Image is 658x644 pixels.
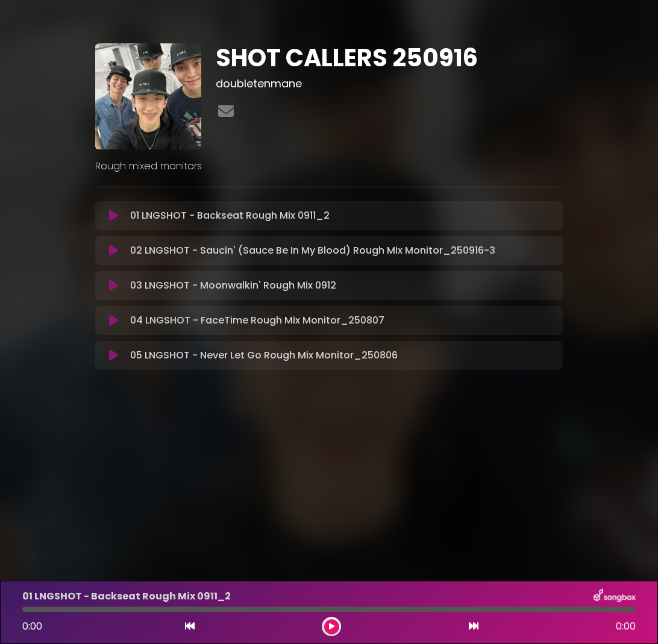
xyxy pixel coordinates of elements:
[130,278,336,293] p: 03 LNGSHOT - Moonwalkin' Rough Mix 0912
[216,77,563,90] h3: doubletenmane
[130,208,330,223] p: 01 LNGSHOT - Backseat Rough Mix 0911_2
[95,159,563,174] p: Rough mixed monitors
[95,43,201,149] img: EhfZEEfJT4ehH6TTm04u
[216,43,563,72] h1: SHOT CALLERS 250916
[130,313,384,328] p: 04 LNGSHOT - FaceTime Rough Mix Monitor_250807
[130,348,398,363] p: 05 LNGSHOT - Never Let Go Rough Mix Monitor_250806
[130,243,495,258] p: 02 LNGSHOT - Saucin' (Sauce Be In My Blood) Rough Mix Monitor_250916-3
